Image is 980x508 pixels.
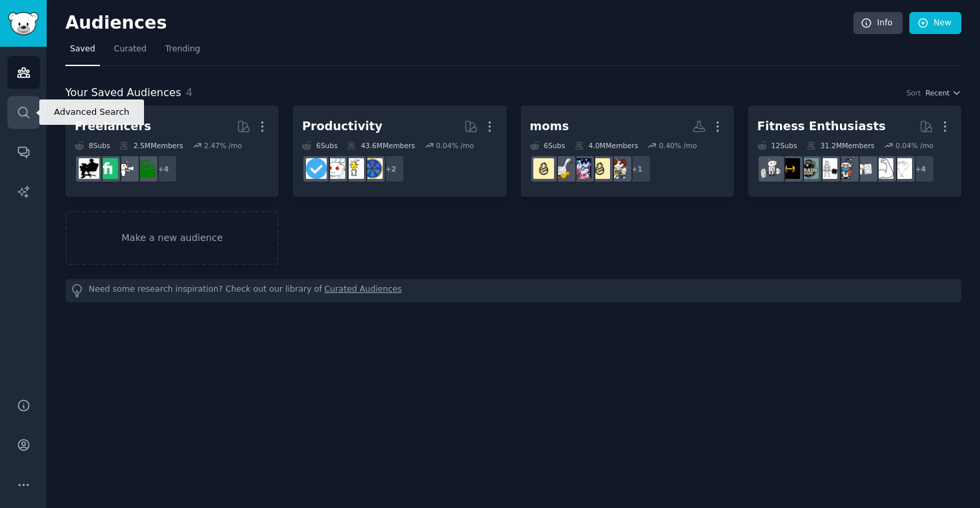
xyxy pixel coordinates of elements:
div: 2.5M Members [119,141,183,150]
img: lifehacks [343,158,364,179]
div: 8 Sub s [75,141,110,150]
img: teenagers [571,158,591,179]
span: Your Saved Audiences [65,85,181,101]
img: breakingmom [608,158,629,179]
div: 2.47 % /mo [204,141,242,150]
img: workout [779,158,800,179]
div: 43.6M Members [347,141,415,150]
img: GymMotivation [798,158,819,179]
a: moms6Subs4.0MMembers0.40% /mo+1breakingmomMomteenagersMomForAMinuteMoms [521,105,734,197]
a: Make a new audience [65,211,279,265]
img: LifeProTips [362,158,383,179]
div: moms [530,118,569,135]
img: productivity [325,158,345,179]
a: Freelancers8Subs2.5MMembers2.47% /mo+4forhirefreelance_forhireFiverrFreelancers [65,105,279,197]
div: 4.0M Members [575,141,638,150]
span: Saved [70,43,95,55]
div: 0.04 % /mo [895,141,933,150]
div: 0.04 % /mo [436,141,474,150]
a: Trending [161,39,205,66]
img: Fiverr [97,158,118,179]
img: strength_training [873,158,893,179]
img: Fitness [891,158,912,179]
img: GYM [817,158,837,179]
button: Recent [925,88,961,97]
img: Moms [533,158,554,179]
a: Saved [65,39,100,66]
a: Curated [109,39,151,66]
h2: Audiences [65,13,853,34]
span: Curated [114,43,147,55]
a: Info [853,12,903,35]
div: Sort [907,88,921,97]
a: Productivity6Subs43.6MMembers0.04% /mo+2LifeProTipslifehacksproductivitygetdisciplined [293,105,506,197]
div: Freelancers [75,118,151,135]
div: + 4 [149,155,177,183]
img: Mom [589,158,610,179]
img: GummySearch logo [8,12,39,35]
img: forhire [135,158,155,179]
a: Fitness Enthusiasts12Subs31.2MMembers0.04% /mo+4Fitnessstrength_trainingloseitHealthGYMGymMotivat... [748,105,961,197]
img: weightroom [761,158,781,179]
div: 12 Sub s [757,141,797,150]
div: + 4 [907,155,935,183]
a: Curated Audiences [325,284,402,298]
span: 4 [186,86,193,99]
img: Freelancers [79,158,99,179]
img: freelance_forhire [116,158,137,179]
span: Recent [925,88,949,97]
span: Trending [165,43,200,55]
div: 6 Sub s [302,141,337,150]
div: + 2 [377,155,405,183]
div: Need some research inspiration? Check out our library of [65,279,961,302]
img: Health [835,158,856,179]
img: MomForAMinute [552,158,573,179]
div: + 1 [623,155,651,183]
img: getdisciplined [306,158,327,179]
div: 6 Sub s [530,141,565,150]
div: Productivity [302,118,382,135]
div: 31.2M Members [807,141,875,150]
div: Fitness Enthusiasts [757,118,886,135]
div: 0.40 % /mo [659,141,697,150]
a: New [909,12,961,35]
img: loseit [854,158,875,179]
